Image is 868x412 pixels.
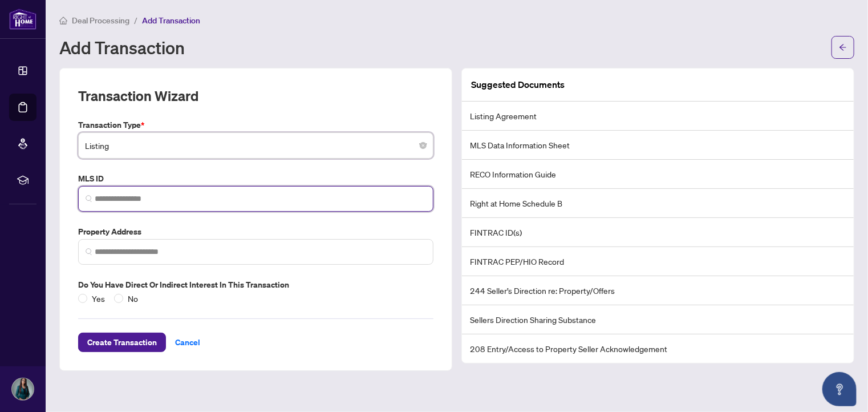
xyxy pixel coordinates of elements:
span: arrow-left [839,43,847,51]
li: Listing Agreement [462,102,854,131]
h1: Add Transaction [59,38,185,56]
li: Right at Home Schedule B [462,189,854,218]
span: Cancel [175,333,200,352]
label: MLS ID [78,172,433,185]
span: Listing [85,135,427,156]
img: Profile Icon [12,378,34,400]
label: Do you have direct or indirect interest in this transaction [78,278,433,291]
h2: Transaction Wizard [78,87,198,105]
li: FINTRAC ID(s) [462,218,854,247]
span: close-circle [420,142,427,149]
label: Property Address [78,225,433,238]
li: FINTRAC PEP/HIO Record [462,247,854,276]
img: search_icon [86,195,92,202]
button: Create Transaction [78,333,166,352]
li: RECO Information Guide [462,160,854,189]
span: Create Transaction [87,333,157,352]
li: 244 Seller’s Direction re: Property/Offers [462,276,854,305]
button: Cancel [166,333,209,352]
span: Add Transaction [142,15,200,26]
article: Suggested Documents [471,78,565,92]
li: Sellers Direction Sharing Substance [462,305,854,334]
span: Deal Processing [72,15,129,26]
li: 208 Entry/Access to Property Seller Acknowledgement [462,334,854,363]
img: search_icon [86,248,92,255]
span: home [59,17,67,25]
label: Transaction Type [78,119,433,131]
li: MLS Data Information Sheet [462,131,854,160]
li: / [134,14,137,27]
img: logo [9,9,36,30]
span: No [123,292,143,305]
span: Yes [87,292,109,305]
button: Open asap [822,372,857,406]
